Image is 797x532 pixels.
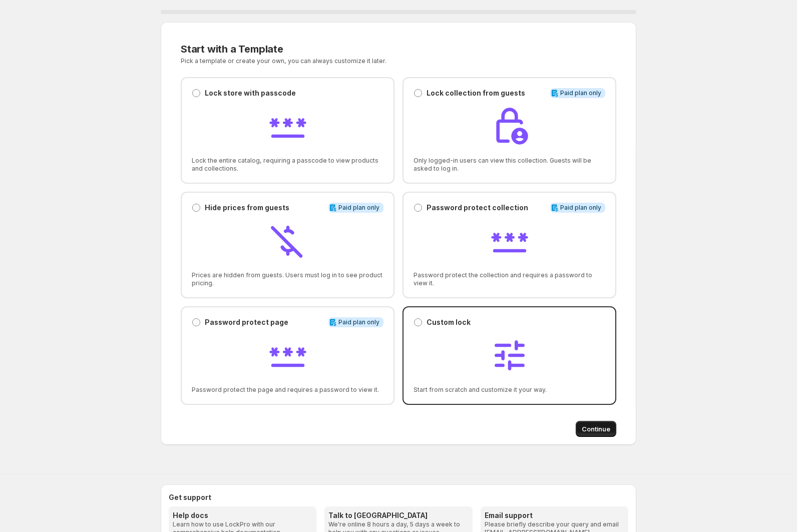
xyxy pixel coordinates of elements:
[338,204,379,212] span: Paid plan only
[576,421,616,437] button: Continue
[490,106,530,146] img: Lock collection from guests
[268,221,308,261] img: Hide prices from guests
[268,106,308,146] img: Lock store with passcode
[560,204,601,212] span: Paid plan only
[560,89,601,97] span: Paid plan only
[181,43,283,55] span: Start with a Template
[582,424,610,434] span: Continue
[268,335,308,375] img: Password protect page
[192,157,383,173] span: Lock the entire catalog, requiring a passcode to view products and collections.
[192,271,383,287] span: Prices are hidden from guests. Users must log in to see product pricing.
[338,318,379,326] span: Paid plan only
[414,157,605,173] span: Only logged-in users can view this collection. Guests will be asked to log in.
[490,335,530,375] img: Custom lock
[205,203,289,213] p: Hide prices from guests
[173,510,312,520] h3: Help docs
[427,88,525,98] p: Lock collection from guests
[427,317,471,327] p: Custom lock
[328,510,468,520] h3: Talk to [GEOGRAPHIC_DATA]
[205,88,296,98] p: Lock store with passcode
[169,492,628,502] h2: Get support
[192,386,383,394] span: Password protect the page and requires a password to view it.
[427,203,528,213] p: Password protect collection
[485,510,624,520] h3: Email support
[490,221,530,261] img: Password protect collection
[414,271,605,287] span: Password protect the collection and requires a password to view it.
[414,386,605,394] span: Start from scratch and customize it your way.
[181,57,498,65] p: Pick a template or create your own, you can always customize it later.
[205,317,288,327] p: Password protect page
